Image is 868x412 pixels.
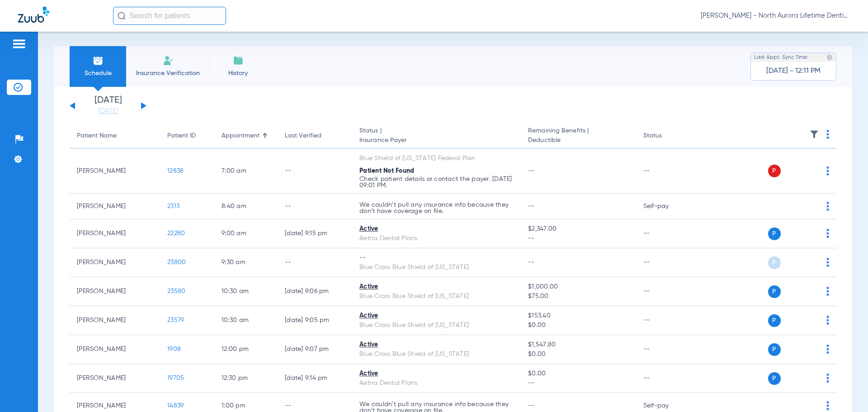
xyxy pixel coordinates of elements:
td: 7:00 AM [214,149,278,194]
td: 9:00 AM [214,219,278,248]
span: $1,000.00 [528,282,628,292]
td: [PERSON_NAME] [70,194,160,219]
td: -- [278,194,352,219]
span: $0.00 [528,350,628,359]
div: -- [359,253,514,263]
td: -- [278,149,352,194]
div: Patient ID [167,131,207,141]
th: Remaining Benefits | [521,123,636,149]
td: [PERSON_NAME] [70,248,160,277]
img: Zuub Logo [18,7,49,23]
th: Status [636,123,697,149]
span: Last Appt. Sync Time: [754,53,808,62]
span: 23800 [167,259,186,265]
input: Search for patients [113,7,226,25]
img: Schedule [93,55,104,66]
span: Patient Not Found [359,168,414,174]
td: 10:30 AM [214,277,278,306]
div: Blue Cross Blue Shield of [US_STATE] [359,292,514,301]
div: Blue Cross Blue Shield of [US_STATE] [359,350,514,359]
td: -- [636,306,697,335]
li: [DATE] [81,96,135,116]
img: Manual Insurance Verification [163,55,174,66]
span: $2,347.00 [528,224,628,234]
td: 9:30 AM [214,248,278,277]
span: P [768,314,781,327]
a: [DATE] [81,107,135,116]
td: [PERSON_NAME] [70,149,160,194]
td: 10:30 AM [214,306,278,335]
span: 19705 [167,375,184,381]
td: -- [636,248,697,277]
span: P [768,285,781,298]
td: -- [636,219,697,248]
div: Appointment [222,131,270,141]
div: Aetna Dental Plans [359,379,514,388]
span: P [768,372,781,385]
span: Deductible [528,136,628,145]
span: -- [528,403,535,409]
div: Blue Cross Blue Shield of [US_STATE] [359,321,514,330]
span: -- [528,259,535,265]
td: Self-pay [636,194,697,219]
span: -- [528,234,628,243]
div: Blue Shield of [US_STATE] Federal Plan [359,154,514,163]
td: [PERSON_NAME] [70,364,160,393]
p: We couldn’t pull any insurance info because they don’t have coverage on file. [359,202,514,214]
td: [PERSON_NAME] [70,219,160,248]
span: P [768,227,781,240]
div: Patient ID [167,131,196,141]
td: [PERSON_NAME] [70,335,160,364]
div: Active [359,311,514,321]
img: last sync help info [826,54,833,61]
span: 23580 [167,288,185,294]
td: [DATE] 9:07 PM [278,335,352,364]
td: -- [636,335,697,364]
div: Appointment [222,131,259,141]
td: 8:40 AM [214,194,278,219]
td: 12:30 PM [214,364,278,393]
img: group-dot-blue.svg [826,345,829,354]
img: group-dot-blue.svg [826,401,829,410]
span: $75.00 [528,292,628,301]
div: Aetna Dental Plans [359,234,514,243]
span: -- [528,168,535,174]
span: 14839 [167,403,184,409]
div: Patient Name [77,131,117,141]
div: Active [359,340,514,350]
span: $0.00 [528,321,628,330]
div: Patient Name [77,131,153,141]
p: Check patient details or contact the payer. [DATE] 09:01 PM. [359,176,514,189]
span: 23579 [167,317,184,323]
span: History [217,69,259,78]
div: Blue Cross Blue Shield of [US_STATE] [359,263,514,272]
img: filter.svg [810,130,819,139]
img: Search Icon [118,12,126,20]
img: group-dot-blue.svg [826,316,829,325]
span: 22280 [167,230,185,237]
div: Active [359,282,514,292]
span: Schedule [76,69,119,78]
img: group-dot-blue.svg [826,130,829,139]
span: [DATE] - 12:11 PM [766,66,821,76]
span: P [768,256,781,269]
img: group-dot-blue.svg [826,229,829,238]
span: $153.40 [528,311,628,321]
span: [PERSON_NAME] - North Aurora Lifetime Dentistry [701,11,850,20]
span: Insurance Verification [133,69,203,78]
img: group-dot-blue.svg [826,287,829,296]
img: group-dot-blue.svg [826,202,829,211]
div: Active [359,224,514,234]
span: P [768,343,781,356]
span: $0.00 [528,369,628,379]
span: -- [528,379,628,388]
img: group-dot-blue.svg [826,258,829,267]
td: -- [636,364,697,393]
img: hamburger-icon [12,38,26,49]
div: Last Verified [285,131,321,141]
td: [DATE] 9:06 PM [278,277,352,306]
td: [PERSON_NAME] [70,306,160,335]
td: [DATE] 9:15 PM [278,219,352,248]
th: Status | [352,123,521,149]
span: $1,547.80 [528,340,628,350]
